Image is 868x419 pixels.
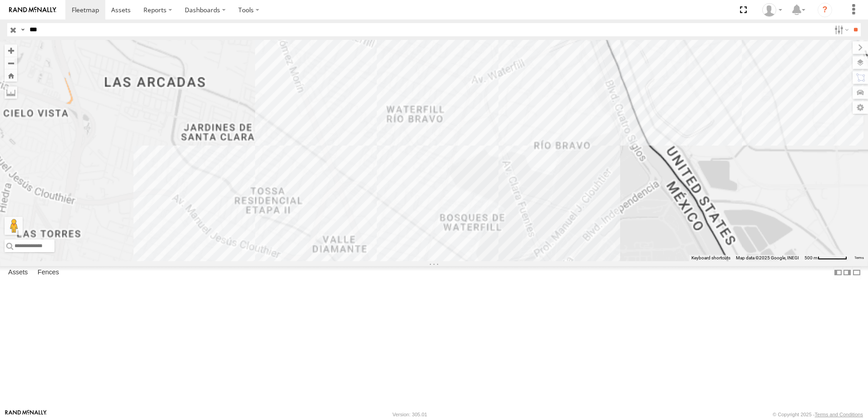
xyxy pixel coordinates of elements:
img: rand-logo.svg [9,7,56,13]
label: Dock Summary Table to the Left [833,266,843,279]
button: Drag Pegman onto the map to open Street View [5,217,23,235]
div: © Copyright 2025 - [773,412,863,417]
a: Terms [854,256,864,260]
label: Map Settings [853,101,868,114]
button: Keyboard shortcuts [691,255,730,261]
label: Hide Summary Table [852,266,861,279]
label: Assets [4,266,32,279]
label: Fences [33,266,64,279]
a: Terms and Conditions [815,412,863,417]
button: Zoom in [5,44,17,57]
div: Version: 305.01 [393,412,427,417]
i: ? [818,3,832,17]
button: Map Scale: 500 m per 61 pixels [802,255,850,261]
button: Zoom out [5,57,17,69]
label: Dock Summary Table to the Right [843,266,852,279]
span: Map data ©2025 Google, INEGI [736,255,799,260]
div: omar hernandez [759,3,785,17]
label: Search Filter Options [831,23,850,36]
label: Measure [5,86,17,99]
span: 500 m [804,255,818,260]
button: Zoom Home [5,69,17,82]
label: Search Query [19,23,26,36]
a: Visit our Website [5,410,47,419]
